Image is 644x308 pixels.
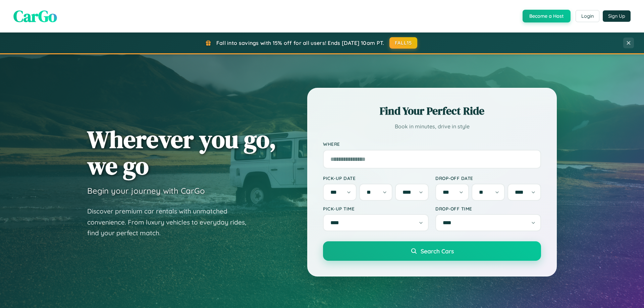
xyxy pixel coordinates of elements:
p: Discover premium car rentals with unmatched convenience. From luxury vehicles to everyday rides, ... [87,206,255,239]
button: Login [576,10,599,22]
span: Fall into savings with 15% off for all users! Ends [DATE] 10am PT. [216,40,384,46]
button: Become a Host [523,10,571,22]
h3: Begin your journey with CarGo [87,186,205,196]
span: Search Cars [421,247,454,255]
button: Sign Up [603,10,631,22]
button: Search Cars [323,241,541,261]
span: CarGo [13,5,57,27]
h2: Find Your Perfect Ride [323,104,541,118]
label: Pick-up Date [323,175,429,181]
button: FALL15 [389,37,418,49]
label: Pick-up Time [323,206,429,211]
label: Drop-off Time [435,206,541,211]
label: Drop-off Date [435,175,541,181]
p: Book in minutes, drive in style [323,122,541,131]
label: Where [323,141,541,147]
h1: Wherever you go, we go [87,126,276,179]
